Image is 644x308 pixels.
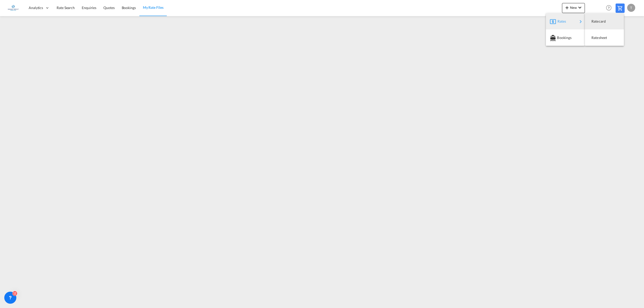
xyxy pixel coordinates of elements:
[589,15,620,28] div: Ratecard
[591,33,597,43] span: Ratesheet
[557,33,562,43] span: Bookings
[557,16,563,26] span: Rates
[550,31,581,44] div: Bookings
[546,29,585,46] button: Bookings
[591,16,597,26] span: Ratecard
[589,31,620,44] div: Ratesheet
[578,19,584,25] md-icon: icon-chevron-right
